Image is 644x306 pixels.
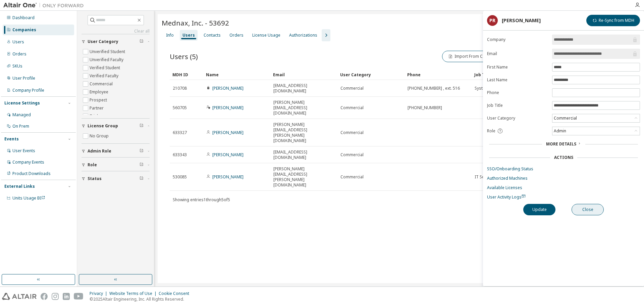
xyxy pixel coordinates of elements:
button: User Category [82,34,150,49]
label: Company [487,37,548,42]
span: [PERSON_NAME][EMAIL_ADDRESS][PERSON_NAME][DOMAIN_NAME] [273,166,334,188]
label: User Category [487,116,548,121]
label: Phone [487,90,548,95]
button: Close [572,204,604,215]
span: Role [487,128,495,134]
button: Status [82,171,150,186]
a: [PERSON_NAME] [212,105,244,111]
span: Commercial [340,86,364,91]
span: Systems Analyst [475,86,506,91]
div: License Settings [4,100,40,106]
span: Units Usage BI [12,195,45,201]
label: Verified Student [90,64,121,72]
div: Authorizations [289,33,317,38]
span: 210708 [173,86,187,91]
label: Partner [90,104,105,112]
span: 633343 [173,152,187,158]
span: Commercial [340,152,364,158]
div: Actions [554,155,573,160]
div: Info [166,33,174,38]
button: Import From CSV [442,51,493,62]
span: User Activity Logs [487,194,526,200]
a: Clear all [82,29,150,34]
div: Admin [553,127,567,135]
div: On Prem [12,124,29,129]
div: Commercial [553,115,578,122]
div: [PERSON_NAME] [502,18,541,23]
div: MDH ID [172,69,201,80]
a: [PERSON_NAME] [212,174,244,180]
label: Trial [90,112,99,120]
span: Clear filter [140,176,144,181]
label: Employee [90,88,110,96]
img: linkedin.svg [63,293,70,300]
div: Company Events [12,160,44,165]
button: Update [523,204,555,215]
span: More Details [546,141,576,147]
span: Admin Role [88,148,111,154]
span: Clear filter [140,123,144,129]
span: License Group [88,123,118,129]
button: Re-Sync from MDH [586,15,640,26]
div: Events [4,136,19,142]
div: Orders [229,33,244,38]
img: altair_logo.svg [2,293,37,300]
div: PR [487,15,498,26]
span: Mednax, Inc. - 53692 [162,18,229,28]
div: Users [182,33,195,38]
div: Orders [12,51,26,57]
div: Website Terms of Use [109,291,159,296]
a: [PERSON_NAME] [212,130,244,135]
img: instagram.svg [52,293,59,300]
label: First Name [487,64,548,70]
p: © 2025 Altair Engineering, Inc. All Rights Reserved. [90,296,193,302]
span: [EMAIL_ADDRESS][DOMAIN_NAME] [273,83,334,94]
div: User Category [340,69,402,80]
div: Product Downloads [12,171,51,176]
label: Unverified Student [90,48,126,56]
label: Verified Faculty [90,72,120,80]
div: Companies [12,27,36,33]
div: Commercial [552,114,640,122]
div: SKUs [12,63,22,69]
button: License Group [82,119,150,133]
div: Cookie Consent [159,291,193,296]
a: Authorized Machines [487,176,640,181]
span: Commercial [340,174,364,180]
span: Commercial [340,105,364,111]
div: Name [206,69,268,80]
span: Commercial [340,130,364,135]
img: facebook.svg [41,293,48,300]
div: Users [12,39,24,45]
span: Clear filter [140,162,144,168]
span: [PERSON_NAME][EMAIL_ADDRESS][PERSON_NAME][DOMAIN_NAME] [273,122,334,143]
a: [PERSON_NAME] [212,152,244,158]
button: Admin Role [82,144,150,159]
label: Commercial [90,80,114,88]
div: Privacy [90,291,109,296]
a: Available Licenses [487,185,640,190]
span: Role [88,162,97,168]
div: Contacts [204,33,221,38]
div: Dashboard [12,15,35,20]
span: 633327 [173,130,187,135]
span: Showing entries 1 through 5 of 5 [173,197,230,203]
label: No Group [90,132,110,140]
div: Company Profile [12,88,44,93]
span: Status [88,176,102,181]
label: Prospect [90,96,108,104]
div: Phone [407,69,469,80]
a: [PERSON_NAME] [212,85,244,91]
span: [PHONE_NUMBER] , ext. 516 [408,86,460,91]
div: External Links [4,184,35,189]
div: Email [273,69,335,80]
span: [EMAIL_ADDRESS][DOMAIN_NAME] [273,149,334,160]
label: Unverified Faculty [90,56,125,64]
span: [PHONE_NUMBER] [408,105,442,111]
span: Clear filter [140,39,144,44]
span: User Category [88,39,118,44]
div: Admin [552,127,640,135]
button: Role [82,158,150,172]
div: License Usage [252,33,280,38]
img: Altair One [3,2,87,9]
